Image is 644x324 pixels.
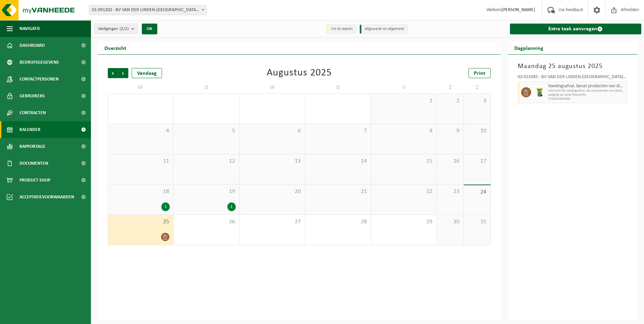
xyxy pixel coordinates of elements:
div: 02-014385 - BV VAN DER LINDEN-[GEOGRAPHIC_DATA] - [GEOGRAPHIC_DATA] [518,75,627,82]
span: 1 [375,97,433,105]
span: Gebruikers [20,88,45,104]
td: D [305,82,371,94]
span: 12 [177,158,235,165]
span: Bedrijfsgegevens [20,54,59,71]
span: 10 [467,127,487,135]
span: Documenten [20,155,48,172]
span: 14 [309,158,367,165]
span: T250001692868 [548,97,625,101]
span: 29 [375,218,433,226]
span: 15 [375,158,433,165]
span: 30 [440,218,460,226]
span: Kalender [20,121,40,138]
count: (2/2) [120,27,129,31]
span: 25 [111,218,170,226]
span: 16 [440,158,460,165]
span: 2 [440,97,460,105]
span: Product Shop [20,172,50,189]
span: Volgende [118,68,128,78]
span: WB-0140-HP voedingsafval, bevat producten van dierlijke oors [548,89,625,93]
div: Vandaag [132,68,162,78]
span: 19 [177,188,235,195]
div: Augustus 2025 [267,68,332,78]
span: Contactpersonen [20,71,59,88]
li: Uit te voeren [326,25,356,34]
td: V [371,82,437,94]
td: Z [464,82,491,94]
span: Print [474,71,485,76]
span: 23 [440,188,460,195]
span: 11 [111,158,170,165]
td: Z [437,82,464,94]
span: 01-091202 - BV VAN DER LINDEN-CREVE - WACHTEBEKE [89,5,207,15]
button: Vestigingen(2/2) [94,24,138,34]
h3: Maandag 25 augustus 2025 [518,61,627,71]
span: 7 [309,127,367,135]
strong: [PERSON_NAME] [502,7,535,12]
span: 31 [467,218,487,226]
span: 4 [111,127,170,135]
a: Print [469,68,491,78]
span: 28 [309,218,367,226]
span: 17 [467,158,487,165]
span: Rapportage [20,138,45,155]
button: OK [142,24,157,34]
span: 22 [375,188,433,195]
span: 21 [309,188,367,195]
td: M [108,82,173,94]
span: Contracten [20,104,46,121]
div: 1 [227,202,236,211]
td: W [239,82,305,94]
span: 13 [243,158,301,165]
td: D [173,82,239,94]
div: 1 [161,202,170,211]
span: 01-091202 - BV VAN DER LINDEN-CREVE - WACHTEBEKE [89,5,206,15]
span: Navigatie [20,20,40,37]
h2: Overzicht [98,41,133,54]
span: Dashboard [20,37,45,54]
span: Vorige [108,68,118,78]
span: Vestigingen [98,24,129,34]
span: 9 [440,127,460,135]
span: 18 [111,188,170,195]
span: Lediging op vaste frequentie [548,93,625,97]
span: 24 [467,189,487,196]
span: 26 [177,218,235,226]
span: 8 [375,127,433,135]
span: 3 [467,97,487,105]
li: Afgewerkt en afgemeld [360,25,408,34]
img: WB-0140-HPE-GN-50 [535,87,545,97]
span: 6 [243,127,301,135]
span: 5 [177,127,235,135]
h2: Dagplanning [508,41,550,54]
span: 20 [243,188,301,195]
span: Acceptatievoorwaarden [20,189,74,205]
a: Extra taak aanvragen [510,24,642,34]
span: 27 [243,218,301,226]
span: Voedingsafval, bevat producten van dierlijke oorsprong, onverpakt, categorie 3 [548,84,625,89]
